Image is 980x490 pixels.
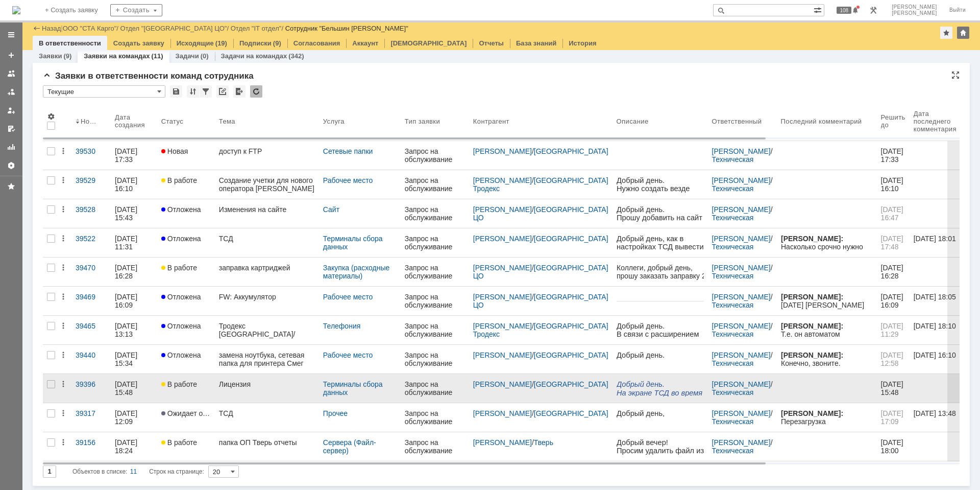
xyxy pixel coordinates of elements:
[6,151,134,184] img: download
[34,119,42,127] span: @
[473,118,509,125] div: Контрагент
[473,322,532,330] a: [PERSON_NAME]
[323,118,346,125] div: Услуга
[473,235,532,243] a: [PERSON_NAME]
[84,52,150,60] a: Заявки на командах
[712,118,762,125] div: Ответственный
[161,147,188,155] span: Новая
[473,293,532,301] a: [PERSON_NAME]
[161,293,201,301] span: Отложена
[250,85,262,98] div: Обновлять список
[323,176,373,184] a: Рабочее место
[215,258,319,286] a: заправка картриджей
[219,409,315,417] div: ТСД
[293,39,340,47] a: Согласования
[712,272,756,288] a: Техническая поддержка
[405,293,465,309] div: Запрос на обслуживание
[219,118,236,125] div: Тема
[6,119,42,127] a: bubkin.k@
[216,85,229,98] div: Скопировать ссылку на список
[161,264,197,272] span: В работе
[877,403,910,432] a: [DATE] 17:09
[111,316,157,344] a: [DATE] 13:13
[115,176,139,193] div: [DATE] 16:10
[712,205,771,214] a: [PERSON_NAME]
[219,293,315,301] div: FW: Аккумулятор
[76,322,107,330] div: 39465
[914,409,956,417] div: [DATE] 13:48
[534,438,553,447] a: Тверь
[64,448,68,456] span: a
[115,147,139,164] div: [DATE] 17:33
[473,351,532,359] a: [PERSON_NAME]
[115,438,139,455] div: [DATE] 18:24
[877,345,910,374] a: [DATE] 12:58
[71,199,111,228] a: 39528
[405,351,465,367] div: Запрос на обслуживание
[161,205,201,214] span: Отложена
[712,214,756,230] a: Техническая поддержка
[215,228,319,257] a: ТСД
[111,345,157,374] a: [DATE] 15:34
[390,39,467,47] a: [DEMOGRAPHIC_DATA]
[405,380,465,396] div: Запрос на обслуживание
[111,374,157,403] a: [DATE] 15:48
[115,380,139,396] div: [DATE] 15:48
[28,119,30,127] span: .
[46,215,55,223] span: .ru
[881,176,905,193] span: [DATE] 16:10
[111,432,157,461] a: [DATE] 18:24
[892,10,937,16] span: [PERSON_NAME]
[6,49,54,57] span: С уважением,
[473,264,610,280] a: [GEOGRAPHIC_DATA] ЦО
[16,153,53,161] span: TotalGroup
[401,316,469,344] a: Запрос на обслуживание
[712,417,756,434] a: Техническая поддержка
[401,199,469,228] a: Запрос на обслуживание
[239,39,272,47] a: Подписки
[473,205,532,214] a: [PERSON_NAME]
[71,102,111,141] th: Номер
[473,293,610,309] a: [GEOGRAPHIC_DATA] ЦО
[157,141,215,170] a: Новая
[115,351,139,367] div: [DATE] 15:34
[215,287,319,315] a: FW: Аккумулятор
[161,118,184,125] div: Статус
[76,380,107,388] div: 39396
[534,235,608,243] a: [GEOGRAPHIC_DATA]
[881,264,905,280] span: [DATE] 16:28
[881,235,905,251] span: [DATE] 17:48
[3,121,19,137] a: Мои согласования
[115,205,139,222] div: [DATE] 15:43
[910,228,969,257] a: [DATE] 18:01
[71,170,111,199] a: 39529
[219,264,315,272] div: заправка картриджей
[85,162,87,171] span: .
[323,205,339,214] a: Сайт
[40,162,45,171] span: p
[534,147,608,155] a: [GEOGRAPHIC_DATA]
[53,162,84,171] span: stacargo
[219,322,315,338] div: Тродекс [GEOGRAPHIC_DATA]/телефония
[401,403,469,432] a: Запрос на обслуживание
[3,139,19,155] a: Отчеты
[215,39,227,47] div: (19)
[3,157,19,174] a: Настройки
[712,301,756,317] a: Техническая поддержка
[712,147,771,155] a: [PERSON_NAME]
[877,287,910,315] a: [DATE] 16:09
[157,287,215,315] a: Отложена
[323,293,373,301] a: Рабочее место
[473,438,532,447] a: [PERSON_NAME]
[712,322,771,330] a: [PERSON_NAME]
[24,127,53,135] span: stacargo
[76,176,107,184] div: 39529
[161,235,201,243] span: Отложена
[219,176,315,193] div: Создание учетки для нового оператора [PERSON_NAME]
[115,322,139,338] div: [DATE] 13:13
[115,293,139,309] div: [DATE] 16:09
[473,322,610,338] a: [GEOGRAPHIC_DATA] Тродекс
[17,456,23,464] span: ru
[405,438,465,455] div: Запрос на обслуживание
[6,76,71,84] span: ООО «СТА Карго»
